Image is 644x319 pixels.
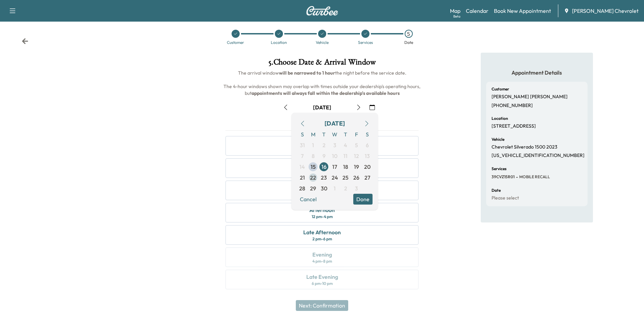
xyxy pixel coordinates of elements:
[312,214,333,219] div: 12 pm - 4 pm
[301,152,304,160] span: 7
[492,188,501,192] h6: Date
[310,174,316,182] span: 22
[351,129,362,140] span: F
[303,228,341,236] div: Late Afternoon
[492,153,585,159] p: [US_VEHICLE_IDENTIFICATION_NUMBER]
[300,174,305,182] span: 21
[334,184,336,192] span: 1
[329,129,340,140] span: W
[492,87,509,91] h6: Customer
[492,94,568,100] p: [PERSON_NAME] [PERSON_NAME]
[300,141,305,149] span: 31
[332,152,337,160] span: 10
[518,174,550,180] span: MOBILE RECALL
[405,30,413,38] div: 5
[492,174,515,180] span: 39CVZ15R01
[355,184,358,192] span: 3
[343,152,348,160] span: 11
[297,129,308,140] span: S
[316,41,329,45] div: Vehicle
[353,194,373,205] button: Done
[312,141,314,149] span: 1
[227,41,244,45] div: Customer
[321,184,327,192] span: 30
[492,167,506,171] h6: Services
[364,174,370,182] span: 27
[492,144,557,150] p: Chevrolet Silverado 1500 2023
[344,141,347,149] span: 4
[572,7,639,15] span: [PERSON_NAME] Chevrolet
[306,6,338,16] img: Curbee Logo
[343,163,348,171] span: 18
[22,38,28,45] div: Back
[300,163,305,171] span: 14
[297,194,320,205] button: Cancel
[313,104,331,111] div: [DATE]
[310,184,316,192] span: 29
[321,174,327,182] span: 23
[223,70,422,96] span: The arrival window the night before the service date. The 4-hour windows shown may overlap with t...
[492,195,519,201] p: Please select
[492,137,504,141] h6: Vehicle
[515,174,518,180] span: -
[358,41,373,45] div: Services
[354,163,359,171] span: 19
[323,152,326,160] span: 9
[492,103,533,109] p: [PHONE_NUMBER]
[354,152,359,160] span: 12
[308,129,318,140] span: M
[299,184,305,192] span: 28
[318,129,329,140] span: T
[340,129,351,140] span: T
[325,119,345,128] div: [DATE]
[342,174,349,182] span: 25
[332,174,338,182] span: 24
[494,7,551,15] a: Book New Appointment
[220,58,424,70] h1: 5 . Choose Date & Arrival Window
[353,174,359,182] span: 26
[333,141,336,149] span: 3
[279,70,335,76] b: will be narrowed to 1 hour
[450,7,460,15] a: MapBeta
[344,184,347,192] span: 2
[271,41,287,45] div: Location
[364,163,371,171] span: 20
[453,14,460,19] div: Beta
[466,7,488,15] a: Calendar
[321,163,327,171] span: 16
[312,152,315,160] span: 8
[486,69,588,76] h5: Appointment Details
[362,129,373,140] span: S
[355,141,358,149] span: 5
[323,141,326,149] span: 2
[311,163,316,171] span: 15
[492,116,508,121] h6: Location
[404,41,413,45] div: Date
[365,152,370,160] span: 13
[252,90,400,96] b: appointments will always fall within the dealership's available hours
[366,141,369,149] span: 6
[332,163,337,171] span: 17
[312,236,332,242] div: 2 pm - 6 pm
[492,123,536,129] p: [STREET_ADDRESS]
